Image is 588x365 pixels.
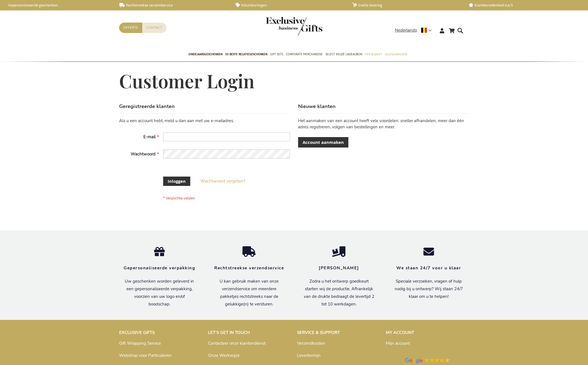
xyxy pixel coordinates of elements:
[163,177,190,186] button: Inloggen
[298,103,336,110] strong: Nieuwe klanten
[405,358,423,364] img: Google
[168,178,186,184] span: Inloggen
[119,69,255,93] span: Customer Login
[208,353,240,358] a: Onze Werkwijze
[200,178,245,184] a: Wachtwoord vergeten?
[189,51,222,57] span: Eindejaarsgeschenken
[395,27,417,34] span: Nederlands
[385,51,407,57] span: Gelegenheden
[208,330,250,335] strong: LET'S GET IN TOUCH
[119,118,290,124] div: Als u een account hebt, meld u dan aan met uw e-mailadres.
[396,265,461,271] strong: We staan 24/7 voor u klaar
[286,51,323,57] span: Corporate Merchandise
[365,51,382,57] span: Per Budget
[131,151,156,157] span: Wachtwoord
[225,51,267,57] span: 50 beste relatiegeschenken
[325,51,362,57] span: Select Keuze Cadeaubon
[297,330,340,335] strong: SERVICE & SUPPORT
[297,340,325,346] a: Verzendkosten
[298,137,348,148] a: Account aanmaken
[386,330,414,335] strong: MY ACCOUNT
[119,103,175,110] strong: Geregistreerde klanten
[143,134,156,140] span: E-mail
[445,358,449,362] img: Google
[266,17,322,36] img: Exclusive Business gifts logo
[266,17,294,36] a: store logo
[303,139,344,145] span: Account aanmaken
[430,358,434,362] img: Google
[119,3,227,8] a: Rechtstreekse verzendservice
[208,340,266,346] a: Contacteer onze klantendienst
[469,3,576,8] a: Klanttevredenheid 4,6/5
[386,340,410,346] a: Mijn account
[303,278,375,308] p: Zodra u het ontwerp goedkeurt starten wij de productie. Afhankelijk van de drukte bedraagt de lev...
[3,3,110,8] a: Gepersonaliseerde geschenken
[319,265,359,271] strong: [PERSON_NAME]
[392,278,465,300] p: Speciale verzoeken, vragen of hulp nodig bij u ontwerp? Wij staan 24/7 klaar om u te helpen!
[200,178,245,184] span: Wachtwoord vergeten?
[124,265,195,271] strong: Gepersonaliseerde verpakking
[119,23,142,33] a: Offerte
[395,27,435,34] div: Nederlands
[119,340,161,346] a: Gift Wrapping Service
[142,23,167,33] a: Contact
[119,330,155,335] strong: EXCLUSIVE GIFTS
[270,51,283,57] span: Gift Sets
[163,132,290,141] input: E-mail
[298,118,469,130] p: Het aanmaken van een account heeft vele voordelen: sneller afhandelen, meer dan één adres registr...
[236,3,343,8] a: Volumkortingen
[440,358,444,362] img: Google
[123,278,196,308] p: Uw geschenken worden geleverd in een gepersonaliseerde verpakking, voorzien van uw logo en/of boo...
[213,278,286,308] p: U kan gebruik maken van onze verzendservice om meerdere pakketjes rechtstreeks naar de gelukkige(...
[352,3,460,8] a: Snelle levering
[435,358,440,362] img: Google
[119,353,172,358] a: Webshop voor Particulieren
[297,353,321,358] a: Levertermijn
[425,358,429,362] img: Google
[214,265,284,271] strong: Rechtstreekse verzendservice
